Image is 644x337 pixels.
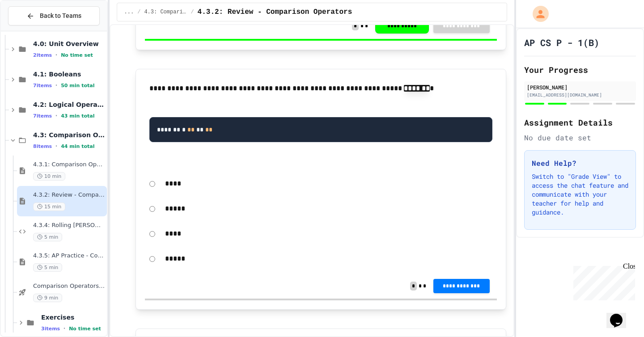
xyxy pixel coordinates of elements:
span: • [55,143,57,150]
span: 4.3.2: Review - Comparison Operators [33,191,105,199]
h2: Your Progress [524,63,636,76]
span: 10 min [33,172,65,181]
span: 4.0: Unit Overview [33,40,105,48]
span: • [55,82,57,89]
button: Back to Teams [8,6,100,25]
div: [PERSON_NAME] [527,83,633,91]
span: 5 min [33,233,62,241]
span: 4.1: Booleans [33,70,105,78]
span: 4.2: Logical Operators [33,101,105,109]
h1: AP CS P - 1(B) [524,36,599,49]
span: 50 min total [61,83,94,88]
span: / [191,8,194,16]
div: No due date set [524,132,636,143]
p: Switch to "Grade View" to access the chat feature and communicate with your teacher for help and ... [532,172,628,217]
div: My Account [523,4,551,24]
span: 7 items [33,113,52,119]
span: 43 min total [61,113,94,119]
span: • [55,112,57,119]
span: 4.3.5: AP Practice - Comparison Operators [33,252,105,260]
div: Chat with us now!Close [4,4,62,57]
span: • [55,51,57,59]
h3: Need Help? [532,158,628,168]
span: / [137,8,140,16]
span: 3 items [41,326,60,332]
iframe: chat widget [606,301,635,328]
span: 4.3.4: Rolling [PERSON_NAME] [33,222,105,229]
span: 4.3.2: Review - Comparison Operators [198,7,352,17]
span: 5 min [33,263,62,272]
iframe: chat widget [570,262,635,300]
span: No time set [61,52,93,58]
span: 4.3: Comparison Operators [33,131,105,139]
span: 4.3: Comparison Operators [144,8,187,16]
span: 9 min [33,294,62,302]
span: 2 items [33,52,52,58]
span: No time set [69,326,101,332]
span: 15 min [33,202,65,211]
h2: Assignment Details [524,116,636,129]
span: ... [124,8,134,16]
div: [EMAIL_ADDRESS][DOMAIN_NAME] [527,92,633,98]
span: 7 items [33,83,52,88]
span: 4.3.1: Comparison Operators [33,161,105,168]
span: Comparison Operators - Quiz [33,282,105,290]
span: 44 min total [61,143,94,149]
span: • [64,325,65,332]
span: 8 items [33,143,52,149]
span: Exercises [41,313,105,321]
span: Back to Teams [40,11,81,21]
